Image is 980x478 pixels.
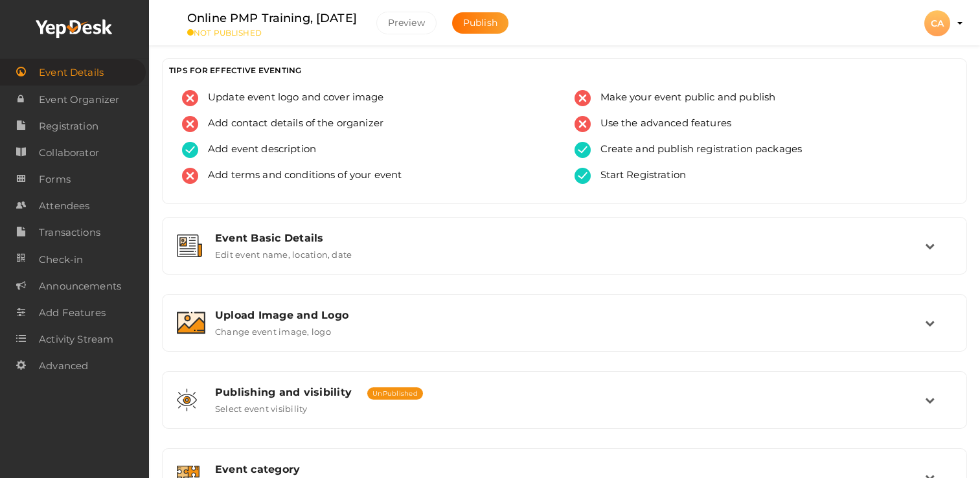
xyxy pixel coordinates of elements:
[39,166,71,192] span: Forms
[169,65,960,75] h3: TIPS FOR EFFECTIVE EVENTING
[376,12,437,34] button: Preview
[215,463,925,475] div: Event category
[169,250,960,262] a: Event Basic Details Edit event name, location, date
[39,193,89,219] span: Attendees
[367,387,423,400] span: UnPublished
[39,87,119,113] span: Event Organizer
[215,232,925,244] div: Event Basic Details
[924,17,950,29] profile-pic: CA
[39,326,113,352] span: Activity Stream
[215,321,331,337] label: Change event image, logo
[575,90,591,106] img: error.svg
[575,168,591,184] img: tick-success.svg
[182,168,198,184] img: error.svg
[452,12,508,34] button: Publish
[39,113,98,139] span: Registration
[920,10,954,37] button: CA
[187,28,357,38] small: NOT PUBLISHED
[215,244,352,260] label: Edit event name, location, date
[39,273,121,299] span: Announcements
[169,404,960,416] a: Publishing and visibility UnPublished Select event visibility
[591,142,803,158] span: Create and publish registration packages
[182,90,198,106] img: error.svg
[39,353,88,379] span: Advanced
[182,142,198,158] img: tick-success.svg
[215,398,308,414] label: Select event visibility
[215,309,925,321] div: Upload Image and Logo
[198,116,383,132] span: Add contact details of the organizer
[182,116,198,132] img: error.svg
[39,140,99,166] span: Collaborator
[591,116,732,132] span: Use the advanced features
[39,220,100,245] span: Transactions
[463,17,497,28] span: Publish
[575,116,591,132] img: error.svg
[39,60,104,85] span: Event Details
[39,300,106,326] span: Add Features
[177,312,205,334] img: image.svg
[169,327,960,339] a: Upload Image and Logo Change event image, logo
[591,168,687,184] span: Start Registration
[177,389,197,411] img: shared-vision.svg
[591,90,776,106] span: Make your event public and publish
[177,234,202,257] img: event-details.svg
[187,9,357,28] label: Online PMP Training, [DATE]
[924,10,950,36] div: CA
[198,90,384,106] span: Update event logo and cover image
[198,168,402,184] span: Add terms and conditions of your event
[198,142,316,158] span: Add event description
[39,247,83,273] span: Check-in
[215,386,352,398] span: Publishing and visibility
[575,142,591,158] img: tick-success.svg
